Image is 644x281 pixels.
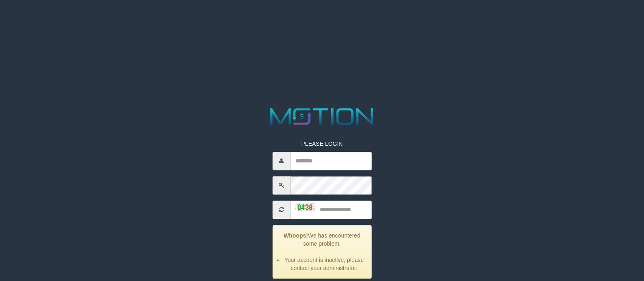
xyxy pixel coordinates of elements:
div: We has encountered some problem. [272,225,371,279]
img: MOTION_logo.png [266,105,378,128]
p: PLEASE LOGIN [272,140,371,148]
strong: Whoops! [284,232,308,239]
img: captcha [295,203,315,211]
li: Your account is inactive, please contact your administrator. [283,256,365,272]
